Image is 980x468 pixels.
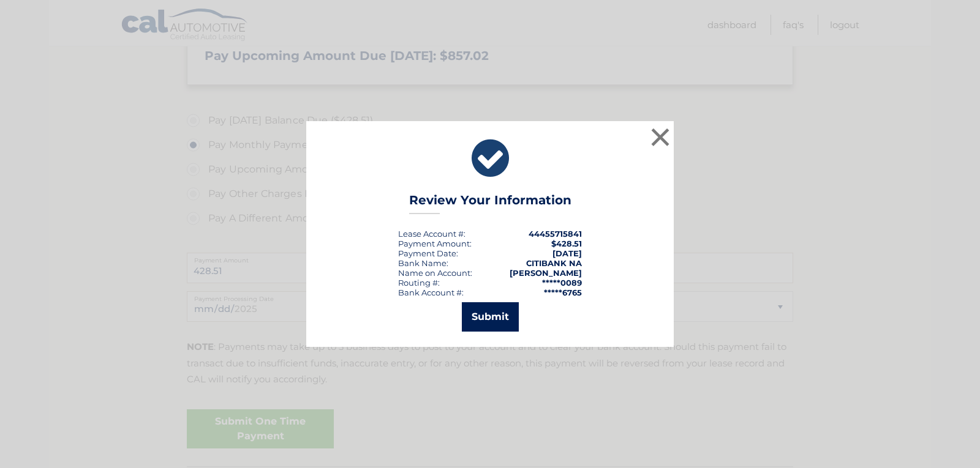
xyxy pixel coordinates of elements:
[409,193,571,214] h3: Review Your Information
[398,229,466,239] div: Lease Account #:
[529,229,582,239] strong: 44455715841
[398,278,440,288] div: Routing #:
[551,239,582,248] span: $428.51
[526,258,582,268] strong: CITIBANK NA
[510,268,582,278] strong: [PERSON_NAME]
[552,248,582,258] span: [DATE]
[648,125,673,149] button: ×
[398,258,448,268] div: Bank Name:
[462,302,519,332] button: Submit
[398,239,472,248] div: Payment Amount:
[398,248,458,258] div: :
[398,268,472,278] div: Name on Account:
[398,288,464,297] div: Bank Account #:
[398,248,456,258] span: Payment Date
